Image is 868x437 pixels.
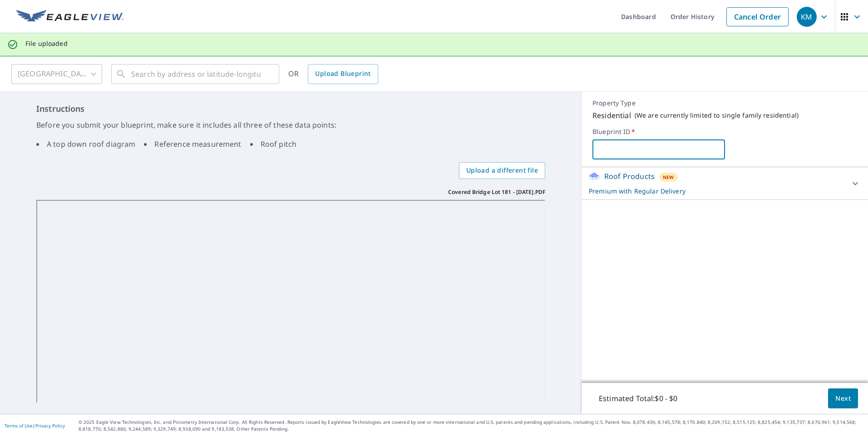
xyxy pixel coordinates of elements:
[466,165,538,176] span: Upload a different file
[663,174,674,181] span: New
[592,388,685,408] p: Estimated Total: $0 - $0
[315,68,370,79] span: Upload Blueprint
[36,200,545,403] iframe: Covered Bridge Lot 181 - 09-28-2025.PDF
[592,110,631,121] p: Residential
[11,61,102,87] div: [GEOGRAPHIC_DATA]
[144,139,241,149] li: Reference measurement
[835,393,851,404] span: Next
[5,423,65,428] p: |
[36,103,545,115] h6: Instructions
[604,171,655,182] p: Roof Products
[448,188,545,196] p: Covered Bridge Lot 181 - [DATE].PDF
[828,388,858,409] button: Next
[250,139,297,149] li: Roof pitch
[35,422,65,429] a: Privacy Policy
[36,139,135,149] li: A top down roof diagram
[635,111,799,119] p: ( We are currently limited to single family residential )
[131,61,261,87] input: Search by address or latitude-longitude
[288,64,378,84] div: OR
[726,7,789,26] a: Cancel Order
[589,186,844,196] p: Premium with Regular Delivery
[25,40,68,48] p: File uploaded
[79,419,863,432] p: © 2025 Eagle View Technologies, Inc. and Pictometry International Corp. All Rights Reserved. Repo...
[592,128,857,136] label: Blueprint ID
[459,162,545,179] label: Upload a different file
[5,422,33,429] a: Terms of Use
[592,99,857,107] p: Property Type
[589,171,861,196] div: Roof ProductsNewPremium with Regular Delivery
[36,119,545,130] p: Before you submit your blueprint, make sure it includes all three of these data points:
[308,64,378,84] a: Upload Blueprint
[797,7,817,27] div: KM
[16,10,123,24] img: EV Logo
